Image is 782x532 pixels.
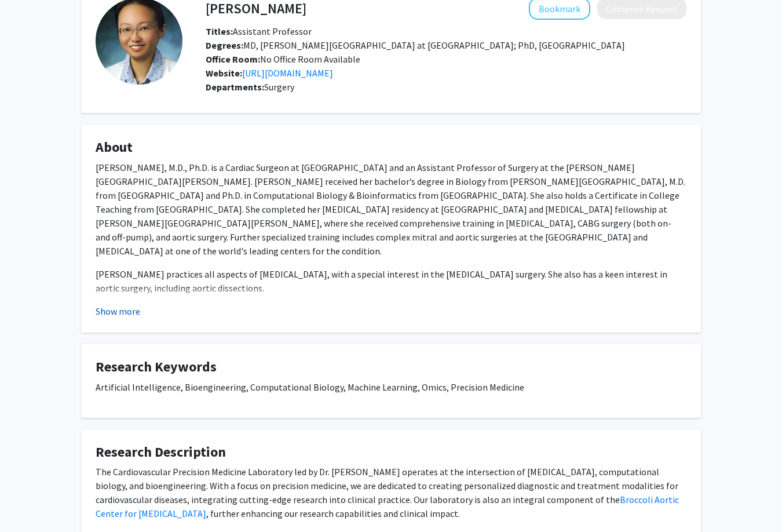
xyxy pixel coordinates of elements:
p: [PERSON_NAME], M.D., Ph.D. is a Cardiac Surgeon at [GEOGRAPHIC_DATA] and an Assistant Professor o... [96,161,686,258]
iframe: Chat [9,480,49,523]
h4: Research Keywords [96,359,686,376]
b: Website: [206,67,242,79]
p: The Cardiovascular Precision Medicine Laboratory led by Dr. [PERSON_NAME] operates at the interse... [96,465,686,520]
b: Degrees: [206,39,243,51]
span: Surgery [264,81,294,93]
button: Show more [96,304,140,318]
h4: Research Description [96,444,686,461]
a: Opens in a new tab [242,67,333,79]
b: Departments: [206,81,264,93]
p: [PERSON_NAME] practices all aspects of [MEDICAL_DATA], with a special interest in the [MEDICAL_DA... [96,267,686,295]
span: No Office Room Available [206,53,360,65]
b: Office Room: [206,53,260,65]
span: MD, [PERSON_NAME][GEOGRAPHIC_DATA] at [GEOGRAPHIC_DATA]; PhD, [GEOGRAPHIC_DATA] [206,39,625,51]
p: Artificial Intelligence, Bioengineering, Computational Biology, Machine Learning, Omics, Precisio... [96,380,686,394]
span: Assistant Professor [206,25,312,37]
h4: About [96,139,686,156]
b: Titles: [206,25,233,37]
